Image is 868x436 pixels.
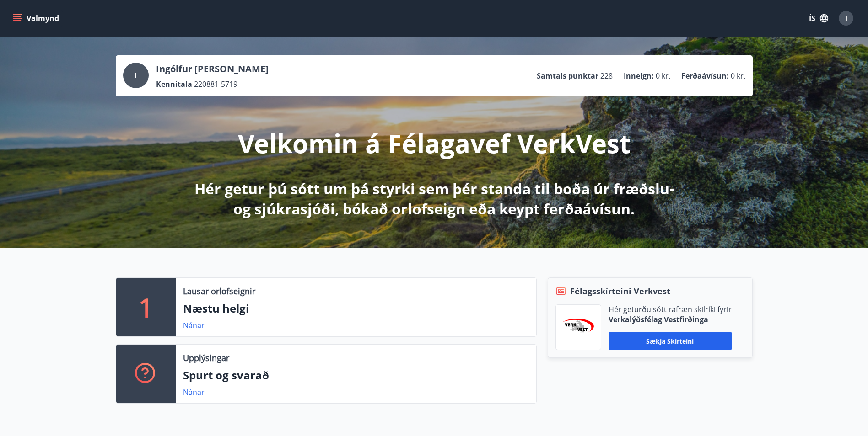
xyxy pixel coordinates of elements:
[624,71,654,81] p: Inneign :
[563,319,594,336] img: jihgzMk4dcgjRAW2aMgpbAqQEG7LZi0j9dOLAUvz.png
[193,179,676,219] p: Hér getur þú sótt um þá styrki sem þér standa til boða úr fræðslu- og sjúkrasjóði, bókað orlofsei...
[183,352,229,364] p: Upplýsingar
[835,7,857,29] button: I
[135,70,137,80] span: I
[183,367,529,383] p: Spurt og svarað
[183,387,205,397] a: Nánar
[11,10,63,27] button: menu
[183,285,255,297] p: Lausar orlofseignir
[609,332,732,350] button: Sækja skírteini
[238,126,631,160] p: Velkomin á Félagavef VerkVest
[194,79,237,89] span: 220881-5719
[537,71,598,81] p: Samtals punktar
[570,285,670,297] span: Félagsskírteini Verkvest
[731,71,745,81] span: 0 kr.
[139,290,153,324] p: 1
[183,320,205,330] a: Nánar
[681,71,729,81] p: Ferðaávísun :
[609,314,732,324] p: Verkalýðsfélag Vestfirðinga
[156,63,269,75] p: Ingólfur [PERSON_NAME]
[600,71,613,81] span: 228
[656,71,670,81] span: 0 kr.
[804,10,833,27] button: ÍS
[156,79,192,89] p: Kennitala
[183,301,529,316] p: Næstu helgi
[609,304,732,314] p: Hér geturðu sótt rafræn skilríki fyrir
[845,13,847,23] span: I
